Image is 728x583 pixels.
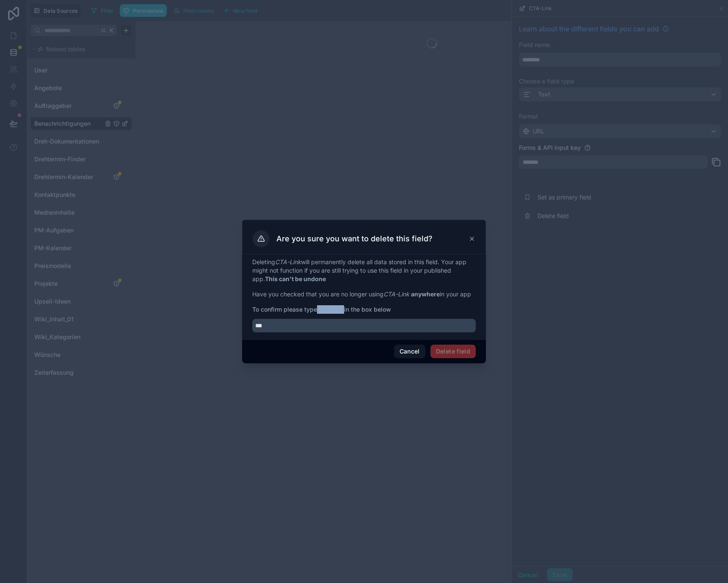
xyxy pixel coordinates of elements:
strong: This can't be undone [265,275,326,282]
em: CTA-Link [275,258,301,265]
button: Cancel [394,345,425,358]
p: Have you checked that you are no longer using in your app [252,290,476,298]
h3: Are you sure you want to delete this field? [276,234,433,244]
em: CTA-Link [383,290,409,298]
strong: CTA-Link [317,306,344,313]
span: To confirm please type in the box below [252,305,476,314]
p: Deleting will permanently delete all data stored in this field. Your app might not function if yo... [252,258,476,283]
strong: anywhere [411,290,440,298]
